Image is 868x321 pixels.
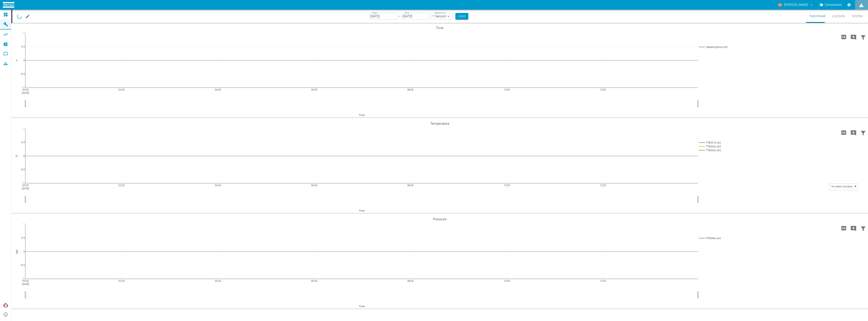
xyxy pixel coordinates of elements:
[369,13,397,20] input: MM/DD/YYYY
[829,10,848,23] button: Live Data
[849,32,858,42] button: Add comment
[858,127,868,138] button: Filter Chart Data
[806,10,829,23] button: Time Frame
[839,130,849,134] span: Load high Res
[819,1,843,8] button: Compressor
[858,32,868,42] button: Filter Chart Data
[839,226,849,230] span: Load high Res
[858,223,868,233] button: Filter Chart Data
[849,127,858,138] button: Add comment
[455,13,468,20] button: Load
[402,13,430,20] input: MM/DD/YYYY
[432,13,452,20] div: 1 Second
[372,11,377,15] label: Start
[839,35,849,39] span: Load high Res
[845,1,853,8] button: Settings
[831,185,852,188] text: No Alarm Corridors
[778,2,782,7] div: AS
[399,14,401,19] p: –
[3,303,8,308] img: Xplore Logo
[777,1,814,8] button: andreas.schmitt@atlascopco.com
[24,12,32,20] button: Edit machine
[434,11,446,15] label: Resolution
[849,223,858,233] button: Add comment
[3,2,14,7] img: logo
[405,11,409,15] label: End
[848,10,866,23] button: System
